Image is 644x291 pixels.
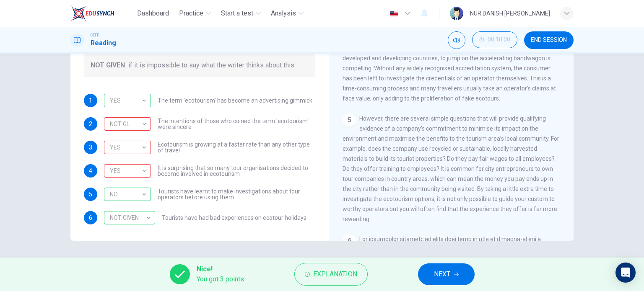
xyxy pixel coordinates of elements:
[531,37,567,44] span: END SESSION
[343,113,356,127] div: 5
[448,31,465,49] div: Mute
[89,98,92,103] span: 1
[158,98,312,103] span: The term 'ecotourism' has become an advertising gimmick
[70,5,114,22] img: EduSynch logo
[128,60,294,70] span: if it is impossible to say what the writer thinks about this
[179,8,203,18] span: Practice
[104,94,151,107] div: YES
[472,31,517,49] div: Hide
[104,206,152,230] div: NOT GIVEN
[470,8,550,18] div: NUR DANISH [PERSON_NAME]
[450,7,463,20] img: Profile picture
[104,141,151,154] div: NOT GIVEN
[524,31,574,49] button: END SESSION
[89,191,92,197] span: 5
[104,159,148,183] div: YES
[104,188,151,201] div: NO
[472,31,517,48] button: 00:10:00
[104,183,148,206] div: NO
[89,168,92,174] span: 4
[313,268,357,280] span: Explanation
[104,136,148,160] div: YES
[434,268,450,280] span: NEXT
[104,164,151,178] div: NO
[176,6,214,21] button: Practice
[134,6,172,21] button: Dashboard
[488,36,510,43] span: 00:10:00
[197,274,244,284] span: You got 3 points
[91,32,99,38] span: CEFR
[104,112,148,136] div: NOT GIVEN
[162,215,306,221] span: Tourists have had bad experiences on ecotour holidays
[343,115,559,222] span: However, there are several simple questions that will provide qualifying evidence of a company’s ...
[389,10,399,17] img: en
[418,263,475,285] button: NEXT
[89,121,92,127] span: 2
[104,117,151,131] div: YES
[104,211,155,224] div: NOT GIVEN
[89,144,92,150] span: 3
[158,188,315,200] span: Tourists have learnt to make investigations about tour operators before using them
[294,263,368,286] button: Explanation
[271,8,296,18] span: Analysis
[137,8,169,18] span: Dashboard
[267,6,307,21] button: Analysis
[91,60,125,70] span: NOT GIVEN
[91,38,116,48] h1: Reading
[343,234,356,247] div: 6
[104,89,148,113] div: YES
[89,215,92,221] span: 6
[218,6,264,21] button: Start a test
[221,8,253,18] span: Start a test
[158,118,315,130] span: The intentions of those who coined the term 'ecotourism' were sincere
[158,142,315,153] span: Ecotourism is growing at a faster rate than any other type of travel
[158,165,315,177] span: It is surprising that so many tour organisations decided to become involved in ecotourism
[615,263,636,283] div: Open Intercom Messenger
[197,264,244,274] span: Nice!
[70,5,134,22] a: EduSynch logo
